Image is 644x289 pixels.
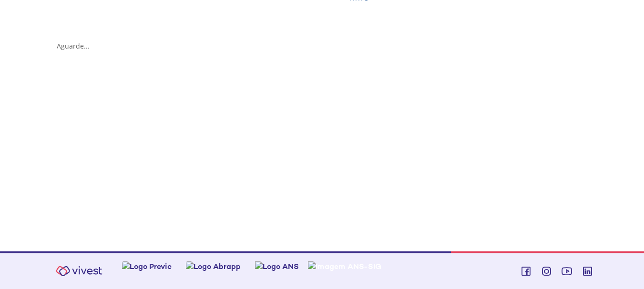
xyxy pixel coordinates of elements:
[57,41,594,50] div: Aguarde...
[122,261,172,271] img: Logo Previc
[51,260,108,282] img: Vivest
[255,261,299,271] img: Logo ANS
[57,60,594,231] iframe: Iframe
[308,261,381,271] img: Imagem ANS-SIG
[186,261,241,271] img: Logo Abrapp
[57,60,594,233] section: <span lang="en" dir="ltr">IFrameProdutos</span>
